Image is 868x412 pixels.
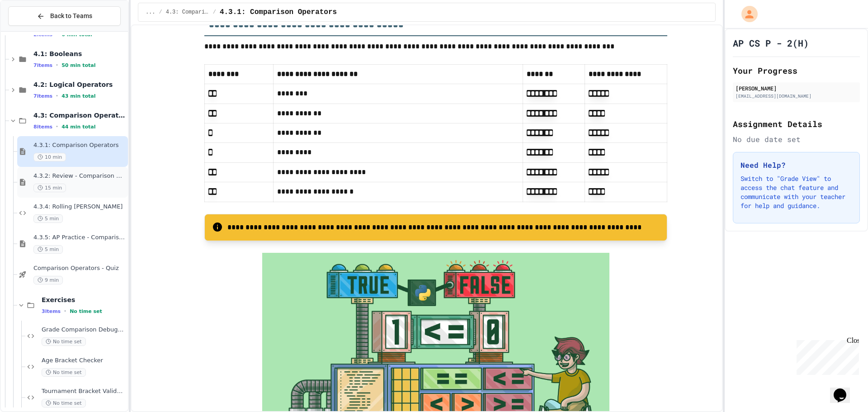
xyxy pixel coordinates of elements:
span: 7 items [33,62,52,68]
span: 9 min [33,276,63,284]
h3: Need Help? [741,160,852,170]
div: [EMAIL_ADDRESS][DOMAIN_NAME] [736,93,857,99]
span: 50 min total [61,62,95,68]
span: / [213,9,216,16]
span: No time set [70,308,102,314]
span: 7 items [33,93,52,99]
h2: Your Progress [733,64,860,77]
span: No time set [42,399,86,407]
span: 4.2: Logical Operators [33,81,126,89]
div: No due date set [733,134,860,145]
div: Chat with us now!Close [4,4,62,57]
p: Switch to "Grade View" to access the chat feature and communicate with your teacher for help and ... [741,174,852,210]
iframe: chat widget [830,376,859,403]
h1: AP CS P - 2(H) [733,37,809,49]
div: [PERSON_NAME] [736,84,857,92]
span: 5 min [33,214,63,223]
h2: Assignment Details [733,118,860,130]
span: 5 min [33,245,63,254]
span: 43 min total [61,93,95,99]
span: 15 min [33,184,66,192]
span: No time set [42,368,86,377]
div: My Account [732,4,760,24]
span: • [64,308,66,315]
span: 4.1: Booleans [33,50,126,58]
span: Back to Teams [50,11,92,21]
span: 4.3.5: AP Practice - Comparison Operators [33,234,126,242]
span: 10 min [33,153,66,161]
span: Tournament Bracket Validator [42,388,126,395]
span: No time set [42,337,86,346]
span: Grade Comparison Debugger [42,326,126,334]
span: • [56,123,58,130]
span: 3 items [42,308,61,314]
span: 4.3: Comparison Operators [33,111,126,119]
span: • [56,62,58,69]
span: 4.3.2: Review - Comparison Operators [33,172,126,180]
span: 8 items [33,124,52,130]
span: / [159,9,162,16]
button: Back to Teams [8,6,121,26]
span: Comparison Operators - Quiz [33,265,126,272]
span: 44 min total [61,124,95,130]
span: ... [146,9,156,16]
span: 4.3.4: Rolling [PERSON_NAME] [33,203,126,211]
span: • [56,92,58,99]
span: 4.3.1: Comparison Operators [220,7,337,18]
span: Age Bracket Checker [42,357,126,365]
span: 4.3: Comparison Operators [166,9,209,16]
span: 4.3.1: Comparison Operators [33,142,126,149]
span: Exercises [42,296,126,304]
iframe: chat widget [793,336,859,375]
